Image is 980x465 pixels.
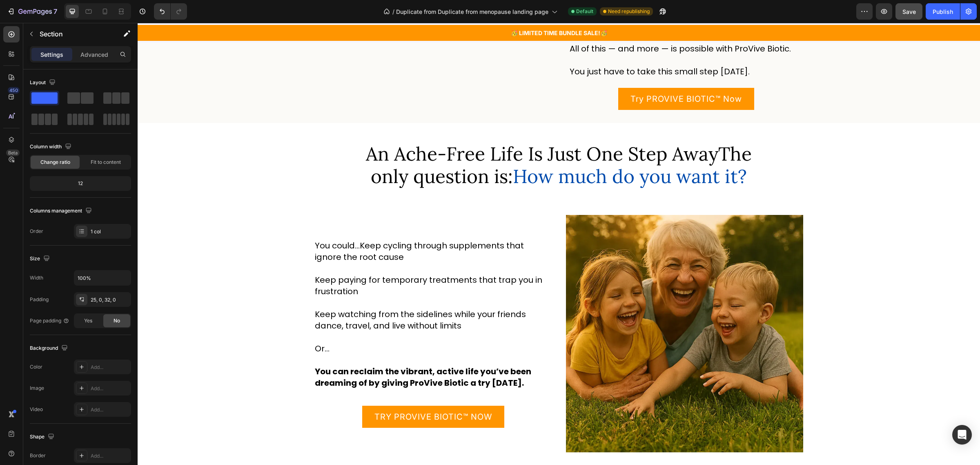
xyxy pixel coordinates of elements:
[576,8,593,15] span: Default
[138,23,980,465] iframe: Design area
[114,317,120,324] span: No
[91,452,129,460] div: Add...
[8,87,20,94] div: 450
[91,159,121,166] span: Fit to content
[30,431,56,443] div: Shape
[177,343,394,366] strong: You can reclaim the vibrant, active life you’ve been dreaming of by giving ProVive Biotic a try [...
[428,192,666,429] img: gempages_585565993514828635-1bb7b5af-a10c-41ad-a450-44f789fbc170.png
[952,425,972,445] div: Open Intercom Messenger
[926,3,960,20] button: Publish
[6,150,20,156] div: Beta
[237,389,354,399] span: TRY PROVIVE BIOTIC™ NOW
[40,29,107,39] p: Section
[91,406,129,414] div: Add...
[432,43,666,54] p: You just have to take this small step [DATE].
[608,8,650,15] span: Need republishing
[84,317,92,324] span: Yes
[30,296,49,303] div: Padding
[177,251,414,274] p: Keep paying for temporary treatments that trap you in frustration
[392,7,394,16] span: /
[30,317,69,324] div: Page padding
[30,206,94,217] div: Columns management
[177,320,414,331] p: Or…
[3,3,61,20] button: 7
[91,296,129,304] div: 25, 0, 32, 0
[91,228,129,235] div: 1 col
[396,7,548,16] span: Duplicate from Duplicate from menopause landing page
[31,178,129,189] div: 12
[80,50,108,59] p: Advanced
[30,363,42,371] div: Color
[154,3,187,20] div: Undo/Redo
[91,385,129,392] div: Add...
[902,8,916,15] span: Save
[493,71,604,81] span: Try PROVIVE BIOTIC™ Now
[40,50,63,59] p: Settings
[30,343,69,354] div: Background
[177,286,414,309] p: Keep watching from the sidelines while your friends dance, travel, and live without limits
[375,141,609,165] span: How much do you want it?
[30,274,43,282] div: Width
[30,253,51,264] div: Size
[224,120,619,165] h2: An Ache-Free Life Is Just One Step AwayThe only question is:
[53,7,57,16] p: 7
[30,228,43,235] div: Order
[481,65,617,87] a: Try PROVIVE BIOTIC™ Now
[225,383,367,405] a: TRY PROVIVE BIOTIC™ NOW
[74,271,131,285] input: Auto
[177,217,414,240] p: You could…Keep cycling through supplements that ignore the root cause
[40,159,70,166] span: Change ratio
[30,385,44,392] div: Image
[30,406,43,413] div: Video
[30,77,57,88] div: Layout
[933,7,953,16] div: Publish
[895,3,922,20] button: Save
[91,364,129,371] div: Add...
[30,452,46,459] div: Border
[30,141,73,152] div: Column width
